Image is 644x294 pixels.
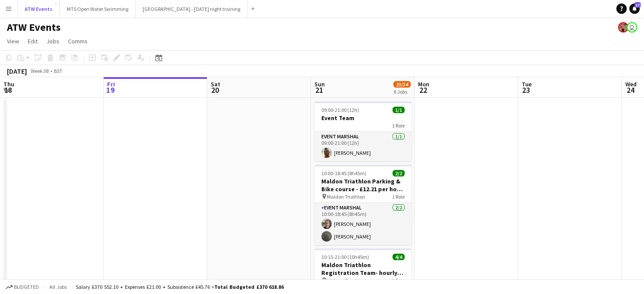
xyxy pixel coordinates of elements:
app-user-avatar: James Shipley [627,22,637,33]
button: MTS Open Water Swimming [60,0,136,17]
span: Jobs [46,37,59,45]
span: 10:15-21:00 (10h45m) [321,254,369,260]
span: 23/34 [393,81,411,88]
span: 2/2 [392,170,405,176]
button: Budgeted [4,282,40,292]
button: ATW Events [18,0,60,17]
span: Maldon Triathlon [327,193,365,200]
div: [DATE] [7,67,27,75]
span: 17 [634,2,641,8]
h3: Maldon Triathlon Parking & Bike course - £12.21 per hour if over 21 [314,177,412,193]
div: 6 Jobs [394,88,410,95]
a: View [3,36,23,47]
span: 20 [209,85,220,95]
h3: Maldon Triathlon Registration Team- hourly rate - £12.21 if over 21 [314,261,412,277]
span: Tue [522,80,532,88]
app-card-role: Event Marshal1/109:00-21:00 (12h)[PERSON_NAME] [314,132,412,161]
span: 4/4 [392,254,405,260]
span: Comms [68,37,88,45]
app-job-card: 10:00-18:45 (8h45m)2/2Maldon Triathlon Parking & Bike course - £12.21 per hour if over 21 Maldon ... [314,165,412,245]
h3: Event Team [314,114,412,122]
span: 1/1 [392,107,405,113]
span: 18 [2,85,14,95]
span: 10:00-18:45 (8h45m) [321,170,366,176]
a: Jobs [43,36,63,47]
span: 23 [520,85,532,95]
app-user-avatar: ATW Racemakers [618,22,628,33]
app-job-card: 09:00-21:00 (12h)1/1Event Team1 RoleEvent Marshal1/109:00-21:00 (12h)[PERSON_NAME] [314,101,412,161]
span: Wed [625,80,637,88]
span: Total Budgeted £370 618.86 [214,284,284,290]
span: 1 Role [392,193,405,200]
span: 24 [624,85,637,95]
span: 1 Role [392,122,405,129]
button: [GEOGRAPHIC_DATA] - [DATE] night training [136,0,248,17]
span: Sun [314,80,325,88]
span: Sat [211,80,220,88]
span: 09:00-21:00 (12h) [321,107,359,113]
app-card-role: Event Marshal2/210:00-18:45 (8h45m)[PERSON_NAME][PERSON_NAME] [314,203,412,245]
a: Comms [65,36,91,47]
span: 19 [106,85,115,95]
span: Week 38 [29,68,50,74]
span: Fri [107,80,115,88]
span: 1 Role [392,277,405,284]
span: Edit [28,37,38,45]
span: Mon [418,80,429,88]
span: Thu [3,80,14,88]
h1: ATW Events [7,21,61,34]
div: BST [54,68,62,74]
span: Maldon Triathlon [327,277,365,284]
a: 17 [629,3,640,14]
span: 22 [417,85,429,95]
div: Salary £370 552.10 + Expenses £21.00 + Subsistence £45.76 = [76,284,284,290]
span: 21 [313,85,325,95]
a: Edit [24,36,41,47]
span: View [7,37,19,45]
span: All jobs [48,284,69,290]
span: Budgeted [14,284,39,290]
